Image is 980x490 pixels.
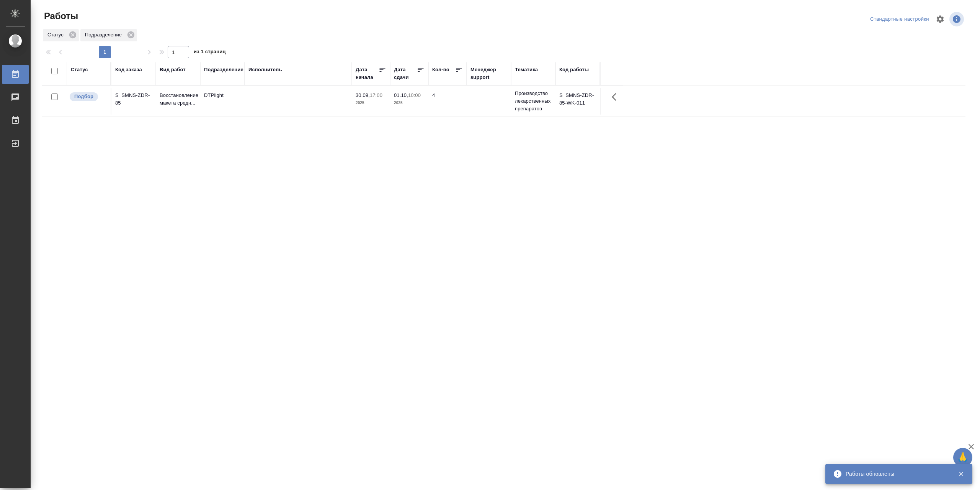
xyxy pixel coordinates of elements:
[394,66,417,81] div: Дата сдачи
[200,88,245,115] td: DTPlight
[356,66,379,81] div: Дата начала
[47,31,66,39] p: Статус
[515,90,552,113] p: Производство лекарственных препаратов
[956,449,969,465] span: 🙏
[370,92,382,98] p: 17:00
[115,66,142,74] div: Код заказа
[160,66,186,74] div: Вид работ
[43,29,79,41] div: Статус
[931,10,949,28] span: Настроить таблицу
[408,92,421,98] p: 10:00
[85,31,124,39] p: Подразделение
[71,66,88,74] div: Статус
[470,66,507,81] div: Менеджер support
[846,470,947,478] div: Работы обновлены
[42,10,78,22] span: Работы
[160,92,196,107] p: Восстановление макета средн...
[394,99,425,107] p: 2025
[356,99,386,107] p: 2025
[80,29,137,41] div: Подразделение
[607,88,626,106] button: Здесь прячутся важные кнопки
[74,93,93,100] p: Подбор
[394,92,408,98] p: 01.10,
[515,66,538,74] div: Тематика
[559,66,589,74] div: Код работы
[428,88,467,115] td: 4
[953,448,972,467] button: 🙏
[356,92,370,98] p: 30.09,
[949,12,965,26] span: Посмотреть информацию
[555,88,600,115] td: S_SMNS-ZDR-85-WK-011
[868,13,931,25] div: split button
[69,92,107,102] div: Можно подбирать исполнителей
[115,92,152,107] div: S_SMNS-ZDR-85
[953,470,969,477] button: Закрыть
[194,47,226,58] span: из 1 страниц
[432,66,449,74] div: Кол-во
[204,66,243,74] div: Подразделение
[248,66,282,74] div: Исполнитель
